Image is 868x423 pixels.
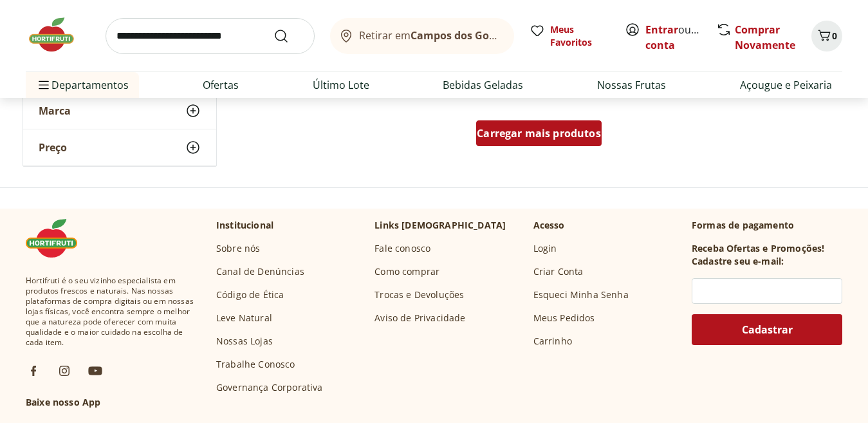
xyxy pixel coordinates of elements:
[740,77,832,93] a: Açougue e Peixaria
[742,324,793,335] span: Cadastrar
[411,28,644,42] b: Campos dos Goytacazes/[GEOGRAPHIC_DATA]
[533,242,557,255] a: Login
[88,363,103,379] img: ytb
[36,70,129,100] span: Departamentos
[216,288,284,301] a: Código de Ética
[533,219,565,232] p: Acesso
[692,242,824,255] h3: Receba Ofertas e Promoções!
[533,312,595,324] a: Meus Pedidos
[216,219,273,232] p: Institucional
[330,18,514,54] button: Retirar emCampos dos Goytacazes/[GEOGRAPHIC_DATA]
[23,129,216,165] button: Preço
[530,23,609,49] a: Meus Favoritos
[216,381,323,394] a: Governança Corporativa
[477,128,601,138] span: Carregar mais produtos
[832,30,837,42] span: 0
[533,288,629,301] a: Esqueci Minha Senha
[23,93,216,129] button: Marca
[216,242,260,255] a: Sobre nós
[374,265,439,278] a: Como comprar
[39,141,67,154] span: Preço
[26,396,196,409] h3: Baixe nosso App
[203,77,239,93] a: Ofertas
[443,77,523,93] a: Bebidas Geladas
[533,335,572,348] a: Carrinho
[645,22,703,53] span: ou
[26,15,90,54] img: Hortifruti
[811,21,842,52] button: Carrinho
[374,219,506,232] p: Links [DEMOGRAPHIC_DATA]
[216,335,273,348] a: Nossas Lojas
[374,242,430,255] a: Fale conosco
[550,23,609,49] span: Meus Favoritos
[476,120,602,151] a: Carregar mais produtos
[692,314,842,345] button: Cadastrar
[26,219,90,258] img: Hortifruti
[313,77,369,93] a: Último Lote
[533,265,584,278] a: Criar Conta
[692,219,842,232] p: Formas de pagamento
[645,23,716,52] a: Criar conta
[374,288,464,301] a: Trocas e Devoluções
[692,255,784,268] h3: Cadastre seu e-mail:
[216,312,272,324] a: Leve Natural
[26,363,41,379] img: fb
[36,70,51,100] button: Menu
[273,28,304,44] button: Submit Search
[735,23,795,52] a: Comprar Novamente
[645,23,678,37] a: Entrar
[106,18,315,54] input: search
[597,77,666,93] a: Nossas Frutas
[39,104,71,117] span: Marca
[26,276,196,348] span: Hortifruti é o seu vizinho especialista em produtos frescos e naturais. Nas nossas plataformas de...
[374,312,465,324] a: Aviso de Privacidade
[216,358,295,371] a: Trabalhe Conosco
[216,265,304,278] a: Canal de Denúncias
[359,30,501,41] span: Retirar em
[57,363,72,379] img: ig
